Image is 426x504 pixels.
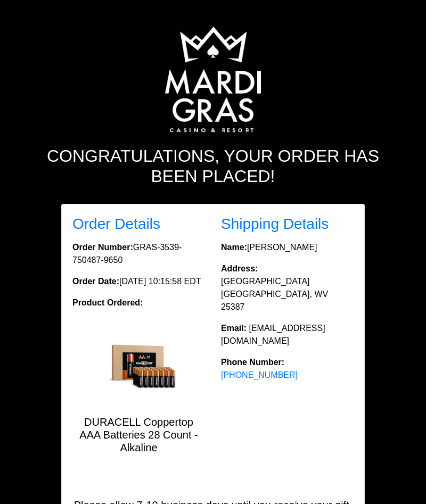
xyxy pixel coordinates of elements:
[72,298,143,307] strong: Product Ordered:
[165,27,261,133] img: Logo
[72,416,205,454] h5: DURACELL Coppertop AAA Batteries 28 Count - Alkaline
[221,262,354,313] p: [GEOGRAPHIC_DATA] [GEOGRAPHIC_DATA], WV 25387
[221,322,354,348] p: [EMAIL_ADDRESS][DOMAIN_NAME]
[221,370,298,379] a: [PHONE_NUMBER]
[221,215,354,233] h3: Shipping Details
[72,215,205,233] h3: Order Details
[72,241,205,267] p: GRAS-3539-750487-9650
[221,358,284,367] strong: Phone Number:
[29,146,397,187] h2: Congratulations, your order has been placed!
[221,264,258,273] strong: Address:
[221,241,354,254] p: [PERSON_NAME]
[96,335,182,394] img: DURACELL Coppertop AAA Batteries 28 Count - Alkaline
[221,324,247,333] strong: Email:
[72,275,205,288] p: [DATE] 10:15:58 EDT
[221,243,247,252] strong: Name:
[72,277,119,286] strong: Order Date:
[72,243,133,252] strong: Order Number:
